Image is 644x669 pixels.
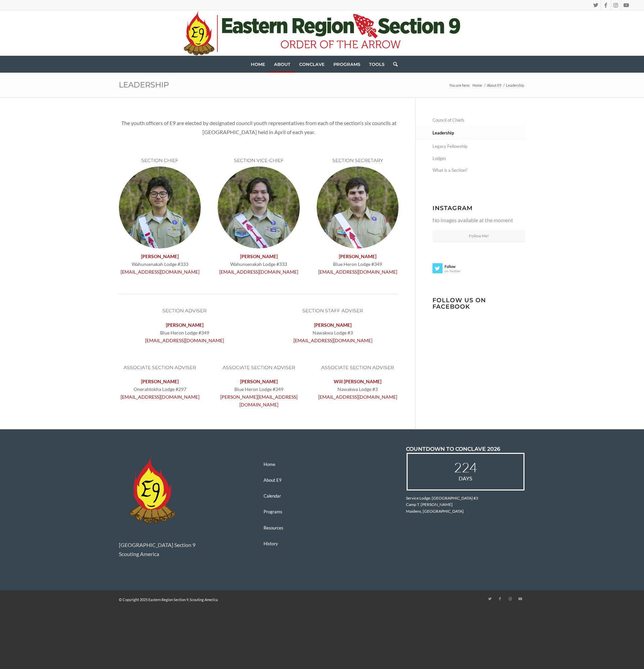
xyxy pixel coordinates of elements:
span: Programs [333,62,360,67]
strong: [PERSON_NAME] [141,253,179,259]
h6: ASSOCIATE SECTION ADVISER [317,365,399,370]
span: Service Lodge: [GEOGRAPHIC_DATA] #3 Camp T. [PERSON_NAME] Maidens, [GEOGRAPHIC_DATA] [406,496,478,514]
a: Search [389,56,398,73]
h6: SECTION CHIEF [119,158,201,163]
a: Programs [329,56,365,73]
span: / [483,83,486,88]
h6: SECTION SECRETARY [317,158,399,163]
strong: [PERSON_NAME] [141,379,179,384]
strong: Will [PERSON_NAME] [334,379,381,384]
h3: Instagram [432,205,525,211]
p: Nawakwa Lodge #3 [317,378,399,401]
a: Link to Facebook [495,594,505,604]
span: You are here: [449,83,470,87]
a: [EMAIL_ADDRESS][DOMAIN_NAME] [219,269,298,275]
span: Home [472,83,482,87]
span: Tools [369,62,384,67]
a: Link to Youtube [515,594,525,604]
a: [EMAIL_ADDRESS][DOMAIN_NAME] [318,269,397,275]
a: [PERSON_NAME][EMAIL_ADDRESS][DOMAIN_NAME] [220,394,297,407]
a: [EMAIL_ADDRESS][DOMAIN_NAME] [121,394,199,400]
a: About E9 [486,83,502,88]
span: About [274,62,290,67]
img: Untitled (8) [218,166,300,248]
strong: [PERSON_NAME] [339,253,376,259]
p: Wahunsenakah Lodge #333 [119,252,201,276]
span: © Copyright 2025 Eastern Region Section 9, Scouting America [119,595,218,604]
p: Blue Heron Lodge #349 [317,252,399,276]
p: Blue Heron Lodge #349 [119,321,250,344]
a: About [270,56,295,73]
strong: Follow [432,263,479,268]
a: [EMAIL_ADDRESS][DOMAIN_NAME] [293,338,372,343]
a: Leadership [432,126,525,140]
strong: [PERSON_NAME] [166,322,203,328]
span: Leadership [505,83,525,88]
a: Home [246,56,270,73]
span: Conclave [299,62,325,67]
span: COUNTDOWN TO CONCLAVE 2026 [406,446,500,452]
a: History [263,536,382,551]
a: Council of Chiefs [432,114,525,126]
img: Untitled (7) [119,166,201,248]
p: No images available at the moment [432,216,525,225]
a: Follow Me! [432,230,525,242]
span: About E9 [487,83,501,87]
a: Followon Twitter [432,263,479,277]
h6: ASSOCIATE SECTION ADVISER [218,365,300,370]
a: Leadership [119,80,169,89]
a: Home [471,83,483,88]
p: Onerahtokha Lodge #297 [119,378,201,401]
span: on Twitter [432,268,479,273]
a: Link to Instagram [505,594,515,604]
a: Home [263,456,382,472]
a: What is a Section? [432,164,525,176]
strong: [PERSON_NAME] [240,253,278,259]
span: / [502,83,505,88]
a: [EMAIL_ADDRESS][DOMAIN_NAME] [145,338,224,343]
a: Programs [263,504,382,520]
a: Tools [365,56,389,73]
a: Lodges [432,153,525,164]
a: Legacy Fellowship [432,141,525,152]
strong: [PERSON_NAME] [240,379,278,384]
h6: SECTION ADVISER [119,308,250,313]
p: The youth officers of E9 are elected by designated council youth representatives from each of the... [119,119,399,136]
h6: SECTION VICE-CHIEF [218,158,300,163]
a: Link to Twitter [485,594,495,604]
span: Home [251,62,265,67]
p: Wahunsenakah Lodge #333 [218,252,300,276]
p: Nawakwa Lodge #3 [267,321,399,344]
a: [EMAIL_ADDRESS][DOMAIN_NAME] [121,269,199,275]
h6: ASSOCIATE SECTION ADVISER [119,365,201,370]
a: [EMAIL_ADDRESS][DOMAIN_NAME] [318,394,397,400]
strong: [PERSON_NAME] [314,322,352,328]
p: Blue Heron Lodge #349 [218,378,300,408]
a: Resources [263,520,382,536]
p: [GEOGRAPHIC_DATA] Section 9 Scouting America [119,541,238,558]
img: Untitled (9) [317,166,399,248]
span: Days [414,474,517,483]
a: Conclave [295,56,329,73]
a: Calendar [263,488,382,504]
span: 224 [414,461,517,474]
a: About E9 [263,472,382,488]
h3: Follow us on Facebook [432,297,525,310]
h6: SECTION STAFF ADVISER [267,308,399,313]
